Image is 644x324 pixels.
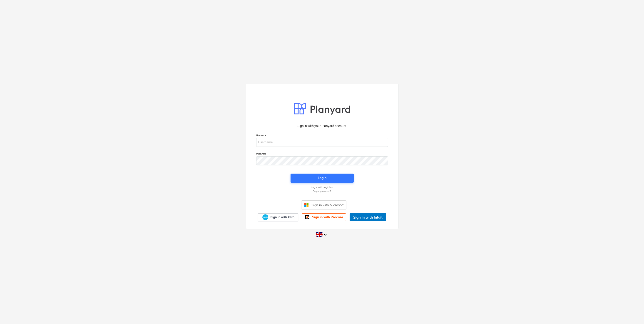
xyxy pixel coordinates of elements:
p: Sign in with your Planyard account [256,124,388,128]
span: Sign in with Procore [312,215,343,219]
img: Xero logo [262,214,268,220]
a: Sign in with Xero [258,213,298,221]
a: Sign in with Procore [302,213,346,221]
span: Sign in with Xero [270,215,294,219]
p: Password [256,152,388,156]
span: Sign in with Microsoft [311,203,344,207]
div: Login [318,175,326,181]
input: Username [256,138,388,147]
button: Login [291,174,354,183]
a: Log in with magic link [254,186,390,189]
a: Forgot password? [254,190,390,193]
i: keyboard_arrow_down [323,232,328,237]
p: Username [256,134,388,138]
img: Microsoft logo [304,203,309,207]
